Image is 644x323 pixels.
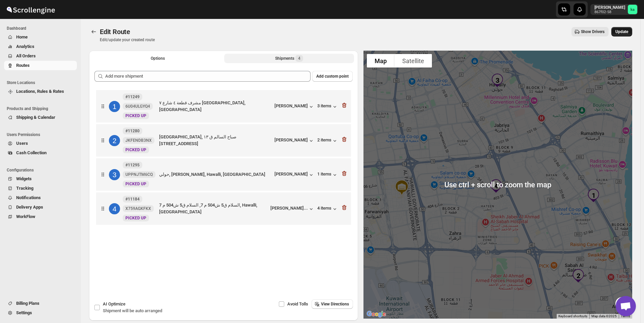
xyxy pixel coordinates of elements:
span: Store Locations [7,80,78,85]
img: Google [365,310,387,319]
a: Terms (opens in new tab) [621,314,630,318]
div: Shipments [275,55,303,62]
span: Users Permissions [7,132,78,137]
b: #11184 [125,197,140,201]
span: JKFENDB3NX [125,138,152,143]
button: User menu [590,4,638,15]
button: Users [4,139,77,148]
span: 6U04ULGYQ4 [125,104,150,109]
span: Map data ©2025 [591,314,617,318]
span: Options [151,56,165,61]
button: Widgets [4,174,77,184]
div: 1 [584,186,603,205]
div: حولي, [PERSON_NAME], Hawalli, [GEOGRAPHIC_DATA] [159,171,272,178]
span: Delivery Apps [16,205,43,210]
button: Routes [4,61,77,70]
span: Settings [16,310,32,315]
button: Notifications [4,193,77,203]
span: Update [615,29,628,34]
div: [GEOGRAPHIC_DATA], صباح السالم ق ١٣ [STREET_ADDRESS] [159,134,272,147]
button: View Directions [312,299,353,309]
span: X759AGKFKX [125,206,151,211]
a: Open this area in Google Maps (opens a new window) [365,310,387,319]
button: Billing Plans [4,299,77,308]
span: All Orders [16,53,36,58]
button: Shipping & Calendar [4,113,77,122]
span: Add custom point [316,74,349,79]
div: مشرف قطعة ٤ شارع ٧ [GEOGRAPHIC_DATA], [GEOGRAPHIC_DATA] [159,100,272,113]
b: #11280 [125,129,140,133]
button: Show street map [367,54,394,68]
button: [PERSON_NAME]... [270,206,315,212]
span: Tracking [16,186,33,191]
button: 3 items [317,103,338,110]
button: Routes [89,27,98,36]
input: Add more shipment [105,71,311,82]
span: PICKED UP [125,216,146,220]
button: Cash Collection [4,148,77,158]
div: [PERSON_NAME]... [270,206,308,211]
button: 2 items [317,137,338,144]
span: Cash Collection [16,150,47,155]
button: Map camera controls [615,297,629,311]
span: PICKED UP [125,147,146,152]
span: khaled alrashidi [628,5,637,14]
button: WorkFlow [4,212,77,221]
span: WorkFlow [16,214,35,219]
button: [PERSON_NAME] [274,137,315,144]
div: 4 [109,203,120,214]
div: 2 [109,135,120,146]
div: 3 [488,71,507,90]
div: 2#11280JKFENDB3NXNewPICKED UP[GEOGRAPHIC_DATA], صباح السالم ق ١٣ [STREET_ADDRESS][PERSON_NAME]2 i... [96,124,351,157]
span: PICKED UP [125,113,146,118]
span: UPPNJTM6CQ [125,172,153,177]
text: ka [631,7,635,12]
button: [PERSON_NAME] [274,103,315,110]
span: Notifications [16,195,41,200]
div: 4 [487,177,505,195]
span: Shipment will be auto arranged [103,308,162,313]
button: 1 items [317,171,338,178]
button: Update [611,27,632,36]
span: Dashboard [7,26,78,31]
div: 1 [109,101,120,112]
button: Analytics [4,42,77,51]
p: [PERSON_NAME] [594,5,625,10]
button: Home [4,32,77,42]
div: 3#11295UPPNJTM6CQNewPICKED UPحولي, [PERSON_NAME], Hawalli, [GEOGRAPHIC_DATA][PERSON_NAME]1 items [96,158,351,191]
button: Show satellite imagery [394,54,432,68]
button: Locations, Rules & Rates [4,87,77,96]
p: 867f02-58 [594,10,625,14]
span: Shipping & Calendar [16,115,55,120]
button: All Route Options [93,54,223,63]
div: 3 [109,169,120,180]
b: #11249 [125,95,140,99]
span: Avoid Tolls [287,301,308,306]
img: ScrollEngine [5,1,56,18]
span: Widgets [16,176,32,181]
div: السلام ق5 ش504 م 7, السلام ق5 ش504 م 7, Hawalli, [GEOGRAPHIC_DATA] [159,202,268,215]
div: 2 [569,266,588,285]
span: Analytics [16,44,34,49]
button: Show Drivers [572,27,609,36]
span: Billing Plans [16,301,39,306]
span: PICKED UP [125,182,146,186]
button: Keyboard shortcuts [558,314,587,319]
span: Show Drivers [581,29,605,34]
span: Locations, Rules & Rates [16,89,64,94]
button: [PERSON_NAME] [274,171,315,178]
div: Selected Shipments [89,65,358,278]
div: Open chat [616,296,636,316]
div: 1#112496U04ULGYQ4NewPICKED UPمشرف قطعة ٤ شارع ٧ [GEOGRAPHIC_DATA], [GEOGRAPHIC_DATA][PERSON_NAME]... [96,90,351,123]
span: 4 [298,56,300,61]
button: Settings [4,308,77,318]
span: Home [16,34,28,39]
button: 4 items [317,206,338,212]
button: Add custom point [312,71,353,82]
button: Selected Shipments [224,54,354,63]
